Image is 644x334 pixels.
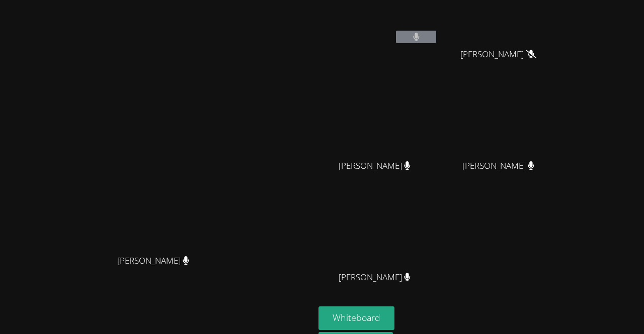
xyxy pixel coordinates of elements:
[318,306,394,330] button: Whiteboard
[460,47,536,62] span: [PERSON_NAME]
[339,270,411,285] span: [PERSON_NAME]
[117,254,189,268] span: [PERSON_NAME]
[339,159,411,173] span: [PERSON_NAME]
[462,159,534,173] span: [PERSON_NAME]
